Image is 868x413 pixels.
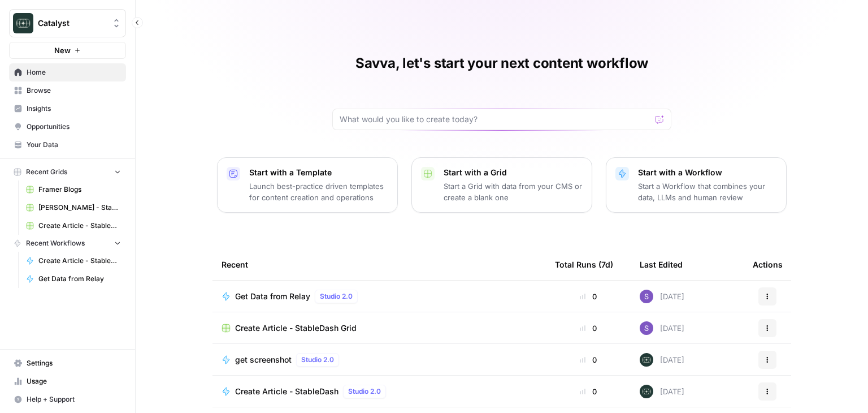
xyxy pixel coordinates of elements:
[9,390,126,408] button: Help + Support
[320,291,353,302] span: Studio 2.0
[640,353,653,367] img: lkqc6w5wqsmhugm7jkiokl0d6w4g
[21,252,126,270] a: Create Article - StableDash
[235,291,310,302] span: Get Data from Relay
[235,386,338,397] span: Create Article - StableDash
[640,385,653,398] img: lkqc6w5wqsmhugm7jkiokl0d6w4g
[301,355,334,365] span: Studio 2.0
[9,136,126,154] a: Your Data
[9,81,126,100] a: Browse
[222,385,537,398] a: Create Article - StableDashStudio 2.0
[27,358,121,368] span: Settings
[38,256,121,266] span: Create Article - StableDash
[9,164,126,180] button: Recent Grids
[640,290,684,303] div: [DATE]
[9,235,126,252] button: Recent Workflows
[217,157,398,213] button: Start with a TemplateLaunch best-practice driven templates for content creation and operations
[9,354,126,372] a: Settings
[640,249,683,280] div: Last Edited
[222,353,537,367] a: get screenshotStudio 2.0
[38,184,121,195] span: Framer Blogs
[340,114,650,125] input: What would you like to create today?
[444,167,583,178] p: Start with a Grid
[26,167,67,177] span: Recent Grids
[222,290,537,303] a: Get Data from RelayStudio 2.0
[640,321,684,335] div: [DATE]
[222,249,537,280] div: Recent
[21,199,126,217] a: [PERSON_NAME] - StableDash
[348,386,381,397] span: Studio 2.0
[555,291,622,302] div: 0
[355,54,648,72] h1: Savva, let's start your next content workflow
[27,140,121,150] span: Your Data
[38,221,121,231] span: Create Article - StableDash Grid
[411,157,592,213] button: Start with a GridStart a Grid with data from your CMS or create a blank one
[9,42,126,59] button: New
[38,274,121,284] span: Get Data from Relay
[222,322,537,334] a: Create Article - StableDash Grid
[640,290,653,303] img: kkbedy73ftss05p73z2hyjzoubdy
[9,100,126,118] a: Insights
[21,270,126,288] a: Get Data from Relay
[444,180,583,203] p: Start a Grid with data from your CMS or create a blank one
[27,376,121,386] span: Usage
[27,67,121,78] span: Home
[555,322,622,334] div: 0
[249,167,388,178] p: Start with a Template
[27,394,121,405] span: Help + Support
[640,321,653,335] img: kkbedy73ftss05p73z2hyjzoubdy
[9,9,126,37] button: Workspace: Catalyst
[555,386,622,397] div: 0
[27,122,121,132] span: Opportunities
[21,180,126,199] a: Framer Blogs
[235,322,357,334] span: Create Article - StableDash Grid
[753,249,783,280] div: Actions
[38,203,121,213] span: [PERSON_NAME] - StableDash
[235,354,292,365] span: get screenshot
[38,18,106,29] span: Catalyst
[9,63,126,81] a: Home
[606,157,787,213] button: Start with a WorkflowStart a Workflow that combines your data, LLMs and human review
[640,353,684,367] div: [DATE]
[555,249,613,280] div: Total Runs (7d)
[638,180,777,203] p: Start a Workflow that combines your data, LLMs and human review
[26,238,85,248] span: Recent Workflows
[54,45,71,56] span: New
[27,85,121,96] span: Browse
[640,385,684,398] div: [DATE]
[27,104,121,114] span: Insights
[21,217,126,235] a: Create Article - StableDash Grid
[13,13,33,33] img: Catalyst Logo
[638,167,777,178] p: Start with a Workflow
[555,354,622,365] div: 0
[9,118,126,136] a: Opportunities
[249,180,388,203] p: Launch best-practice driven templates for content creation and operations
[9,372,126,390] a: Usage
